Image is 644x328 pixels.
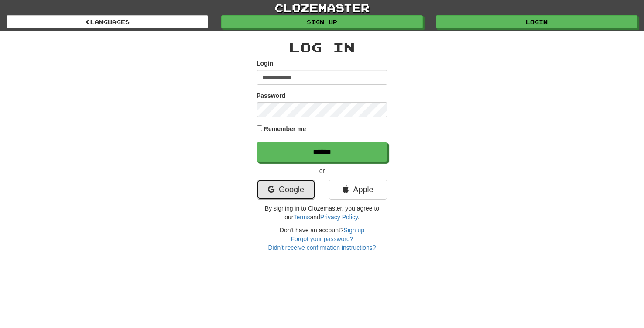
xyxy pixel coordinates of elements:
a: Google [257,180,315,200]
a: Privacy Policy [320,214,358,221]
a: Languages [7,15,208,28]
div: Don't have an account? [257,226,387,252]
a: Apple [329,180,387,200]
a: Didn't receive confirmation instructions? [268,244,376,251]
a: Forgot your password? [291,235,353,242]
a: Sign up [344,227,364,234]
a: Terms [293,214,310,221]
p: By signing in to Clozemaster, you agree to our and . [257,204,387,221]
label: Remember me [264,124,306,133]
a: Login [436,15,637,28]
label: Login [257,59,273,68]
label: Password [257,91,285,100]
p: or [257,166,387,175]
h2: Log In [257,40,387,55]
a: Sign up [221,15,423,28]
